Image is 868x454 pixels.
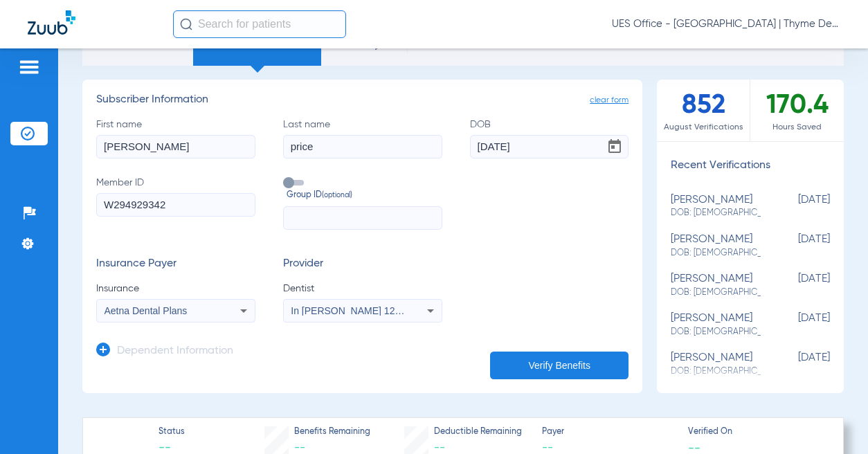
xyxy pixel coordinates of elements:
input: First name [96,135,255,158]
span: [DATE] [761,352,830,377]
span: Dentist [283,282,442,296]
input: Member ID [96,193,255,217]
div: [PERSON_NAME] [671,352,761,377]
h3: Insurance Payer [96,257,255,271]
h3: Recent Verifications [657,159,844,173]
span: [DATE] [761,233,830,259]
span: UES Office - [GEOGRAPHIC_DATA] | Thyme Dental Care [612,17,840,31]
label: Last name [283,118,442,158]
div: [PERSON_NAME] [671,194,761,219]
span: Insurance [96,282,255,296]
span: Hours Saved [750,120,844,134]
div: [PERSON_NAME] [671,312,761,338]
span: [DATE] [761,273,830,298]
label: Member ID [96,176,255,230]
button: Verify Benefits [490,352,629,379]
span: [DATE] [761,312,830,338]
img: hamburger-icon [18,59,40,75]
div: [PERSON_NAME] [671,273,761,298]
img: Search Icon [180,18,192,30]
span: DOB: [DEMOGRAPHIC_DATA] [671,207,761,219]
span: Payer [542,426,676,439]
span: -- [294,442,305,453]
span: August Verifications [657,120,750,134]
span: In [PERSON_NAME] 1205114618 [291,305,437,316]
span: Deductible Remaining [434,426,522,439]
span: Verified On [688,426,822,439]
input: Last name [283,135,442,158]
label: DOB [470,118,629,158]
iframe: Chat Widget [799,388,868,454]
input: DOBOpen calendar [470,135,629,158]
span: clear form [590,93,629,107]
span: Group ID [287,190,442,202]
input: Search for patients [173,10,346,38]
span: DOB: [DEMOGRAPHIC_DATA] [671,287,761,299]
div: 170.4 [750,80,844,141]
span: Aetna Dental Plans [105,305,188,316]
h3: Provider [283,257,442,271]
span: DOB: [DEMOGRAPHIC_DATA] [671,247,761,260]
span: DOB: [DEMOGRAPHIC_DATA] [671,326,761,338]
span: -- [434,442,445,453]
h3: Dependent Information [117,345,233,358]
span: Status [159,426,185,439]
button: Open calendar [601,133,629,161]
small: (optional) [322,190,352,202]
label: First name [96,118,255,158]
img: Zuub Logo [28,10,75,35]
div: [PERSON_NAME] [671,233,761,259]
span: [DATE] [761,194,830,219]
div: 852 [657,80,750,141]
span: Benefits Remaining [294,426,370,439]
h3: Subscriber Information [96,93,629,107]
